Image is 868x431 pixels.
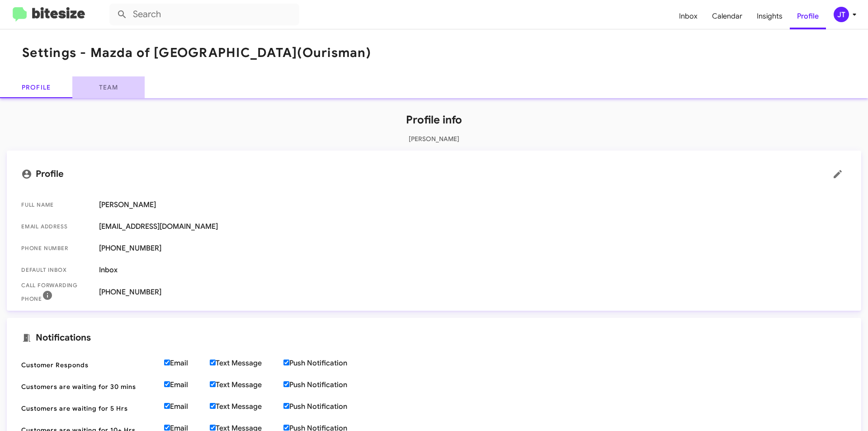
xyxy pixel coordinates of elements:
[210,425,216,431] input: Text Message
[283,380,369,389] label: Push Notification
[672,3,705,29] a: Inbox
[210,359,283,368] label: Text Message
[7,134,861,143] p: [PERSON_NAME]
[21,281,92,303] span: Call Forwarding Phone
[283,403,289,409] input: Push Notification
[164,360,170,365] input: Email
[21,222,92,231] span: Email Address
[164,359,210,368] label: Email
[21,332,847,343] mat-card-title: Notifications
[283,402,369,411] label: Push Notification
[210,381,216,387] input: Text Message
[283,425,289,431] input: Push Notification
[283,381,289,387] input: Push Notification
[99,222,847,231] span: [EMAIL_ADDRESS][DOMAIN_NAME]
[790,3,826,29] a: Profile
[297,45,371,61] span: (Ourisman)
[210,380,283,389] label: Text Message
[164,425,170,431] input: Email
[21,404,157,413] span: Customers are waiting for 5 Hrs
[283,359,369,368] label: Push Notification
[210,402,283,411] label: Text Message
[99,244,847,253] span: [PHONE_NUMBER]
[164,381,170,387] input: Email
[164,403,170,409] input: Email
[7,113,861,127] h1: Profile info
[22,46,371,60] h1: Settings - Mazda of [GEOGRAPHIC_DATA]
[99,288,847,297] span: [PHONE_NUMBER]
[210,360,216,365] input: Text Message
[164,380,210,389] label: Email
[21,244,92,253] span: Phone number
[99,200,847,209] span: [PERSON_NAME]
[21,165,847,183] mat-card-title: Profile
[210,403,216,409] input: Text Message
[826,7,858,22] button: JT
[283,360,289,365] input: Push Notification
[834,7,849,22] div: JT
[750,3,790,29] a: Insights
[164,402,210,411] label: Email
[21,265,92,275] span: Default Inbox
[21,382,157,391] span: Customers are waiting for 30 mins
[21,200,92,209] span: Full Name
[72,76,145,98] a: Team
[705,3,750,29] a: Calendar
[21,360,157,369] span: Customer Responds
[99,265,847,275] span: Inbox
[109,4,299,25] input: Search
